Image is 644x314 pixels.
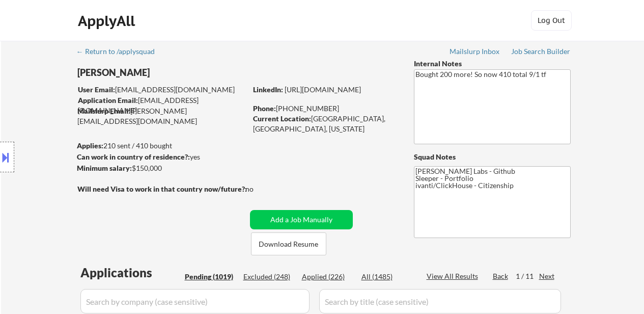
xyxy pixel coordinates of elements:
div: Pending (1019) [185,272,236,282]
button: Download Resume [251,232,326,255]
a: [URL][DOMAIN_NAME] [285,85,361,94]
div: View All Results [427,271,481,281]
div: Applications [80,267,181,279]
div: Excluded (248) [243,272,294,282]
div: Job Search Builder [511,48,571,55]
div: 1 / 11 [516,271,539,281]
div: Internal Notes [414,59,571,69]
a: Job Search Builder [511,47,571,58]
a: Mailslurp Inbox [450,47,500,58]
div: Back [493,271,509,281]
div: Mailslurp Inbox [450,48,500,55]
div: no [245,184,274,194]
strong: Current Location: [253,114,311,123]
input: Search by company (case sensitive) [80,289,310,313]
a: ← Return to /applysquad [76,47,164,58]
div: Next [539,271,555,281]
button: Add a Job Manually [250,210,353,229]
div: [GEOGRAPHIC_DATA], [GEOGRAPHIC_DATA], [US_STATE] [253,114,397,134]
div: Applied (226) [302,272,353,282]
strong: Phone: [253,104,276,113]
input: Search by title (case sensitive) [319,289,561,313]
strong: LinkedIn: [253,85,283,94]
div: All (1485) [361,272,412,282]
div: ← Return to /applysquad [76,48,164,55]
div: Squad Notes [414,152,571,162]
div: [PHONE_NUMBER] [253,103,397,114]
div: ApplyAll [78,12,138,30]
button: Log Out [531,10,572,31]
